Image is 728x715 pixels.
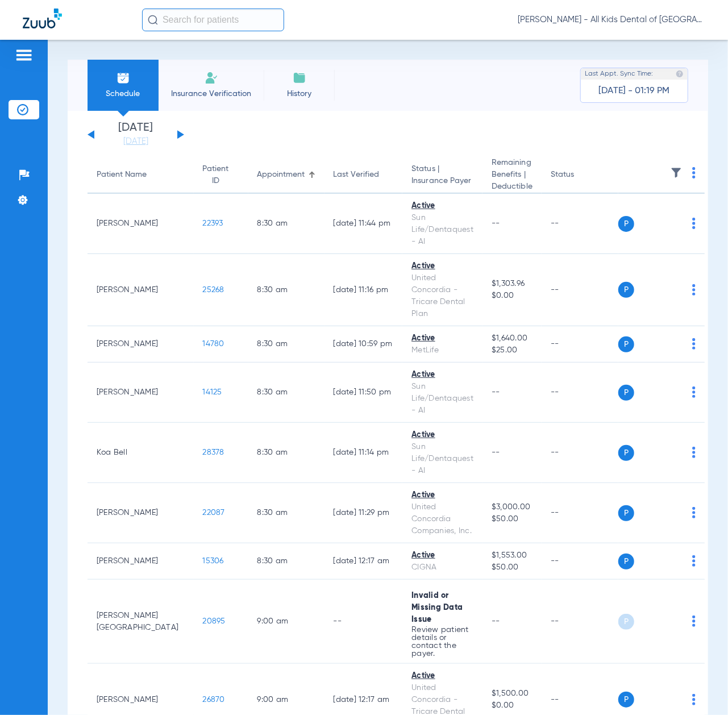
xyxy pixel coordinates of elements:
div: CIGNA [411,562,473,573]
span: $25.00 [492,344,533,356]
td: -- [542,254,618,326]
td: [PERSON_NAME] [GEOGRAPHIC_DATA] [88,580,194,664]
span: 14780 [203,340,224,348]
td: [DATE] 12:17 AM [325,543,403,580]
div: MetLife [411,344,473,356]
div: Sun Life/Dentaquest - AI [411,212,473,248]
td: [DATE] 11:50 PM [325,363,403,423]
span: 15306 [203,557,224,565]
span: [DATE] - 01:19 PM [599,85,670,97]
td: 8:30 AM [248,326,325,363]
span: $50.00 [492,513,533,525]
span: P [618,282,634,298]
td: [PERSON_NAME] [88,254,194,326]
img: Schedule [117,71,130,85]
td: [PERSON_NAME] [88,483,194,543]
span: P [618,554,634,569]
div: United Concordia Companies, Inc. [411,501,473,537]
span: 26870 [203,696,225,704]
div: Patient ID [203,163,239,187]
img: History [293,71,306,85]
span: $1,303.96 [492,278,533,290]
div: Active [411,200,473,212]
div: Active [411,670,473,682]
span: History [272,88,326,99]
span: -- [492,617,500,625]
span: Deductible [492,181,533,193]
td: [DATE] 11:16 PM [325,254,403,326]
th: Remaining Benefits | [482,157,542,194]
span: P [618,385,634,401]
td: [PERSON_NAME] [88,194,194,254]
td: [DATE] 11:14 PM [325,423,403,483]
span: P [618,216,634,232]
span: Insurance Verification [167,88,255,99]
span: -- [492,219,500,227]
div: Active [411,260,473,272]
div: Patient ID [203,163,229,187]
span: $50.00 [492,562,533,573]
img: group-dot-blue.svg [692,386,696,398]
span: Schedule [96,88,150,99]
span: Last Appt. Sync Time: [585,68,653,80]
img: group-dot-blue.svg [692,218,696,229]
div: Appointment [257,169,305,181]
td: -- [542,194,618,254]
div: Active [411,550,473,562]
span: $1,640.00 [492,332,533,344]
img: group-dot-blue.svg [692,167,696,178]
td: 8:30 AM [248,363,325,423]
span: 14125 [203,388,222,396]
img: group-dot-blue.svg [692,507,696,518]
td: 8:30 AM [248,254,325,326]
div: Sun Life/Dentaquest - AI [411,441,473,477]
td: -- [542,423,618,483]
span: P [618,336,634,352]
span: Insurance Payer [411,175,473,187]
span: P [618,692,634,708]
div: Sun Life/Dentaquest - AI [411,381,473,417]
td: [DATE] 11:44 PM [325,194,403,254]
td: -- [325,580,403,664]
span: 20895 [203,617,226,625]
span: [PERSON_NAME] - All Kids Dental of [GEOGRAPHIC_DATA] [518,14,705,26]
div: Active [411,429,473,441]
span: Invalid or Missing Data Issue [411,592,463,623]
img: group-dot-blue.svg [692,555,696,567]
td: 8:30 AM [248,483,325,543]
td: -- [542,363,618,423]
td: Koa Bell [88,423,194,483]
a: [DATE] [102,136,170,147]
td: [PERSON_NAME] [88,363,194,423]
td: 9:00 AM [248,580,325,664]
span: -- [492,388,500,396]
img: Manual Insurance Verification [205,71,218,85]
iframe: Chat Widget [671,660,728,715]
img: group-dot-blue.svg [692,338,696,350]
td: -- [542,483,618,543]
td: [PERSON_NAME] [88,326,194,363]
span: -- [492,448,500,456]
td: [DATE] 10:59 PM [325,326,403,363]
span: $1,500.00 [492,688,533,700]
span: P [618,445,634,461]
img: last sync help info [676,70,684,78]
div: Patient Name [97,169,185,181]
div: Last Verified [334,169,394,181]
span: $0.00 [492,290,533,302]
div: Patient Name [97,169,147,181]
img: hamburger-icon [15,48,33,62]
p: Review patient details or contact the payer. [411,626,473,658]
img: group-dot-blue.svg [692,616,696,627]
div: Last Verified [334,169,380,181]
span: P [618,505,634,521]
td: 8:30 AM [248,543,325,580]
span: $0.00 [492,700,533,712]
td: [PERSON_NAME] [88,543,194,580]
td: -- [542,326,618,363]
div: Active [411,369,473,381]
span: 28378 [203,448,224,456]
td: 8:30 AM [248,194,325,254]
th: Status | [402,157,482,194]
